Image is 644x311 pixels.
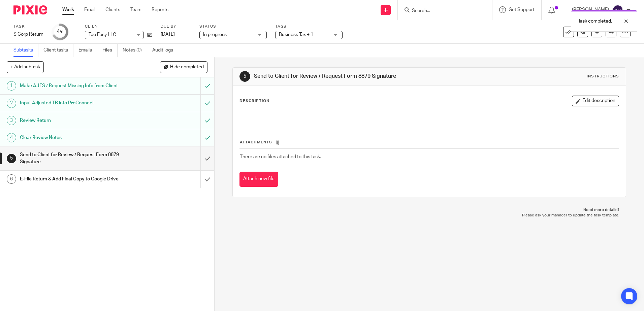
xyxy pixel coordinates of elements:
button: Edit description [572,96,619,106]
a: Subtasks [13,44,38,57]
a: Client tasks [43,44,73,57]
div: 5 [7,154,16,163]
a: Files [102,44,118,57]
div: 5 [239,71,250,82]
label: Due by [161,24,191,29]
p: Need more details? [239,207,619,213]
p: Please ask your manager to update the task template. [239,213,619,218]
div: S Corp Return [13,31,43,38]
h1: E-File Return & Add Final Copy to Google Drive [20,174,136,184]
a: Emails [78,44,97,57]
label: Client [85,24,152,29]
span: In progress [203,32,227,37]
label: Task [13,24,43,29]
a: Notes (0) [123,44,147,57]
h1: Make AJES / Request Missing Info from Client [20,81,136,91]
span: [DATE] [161,32,175,37]
a: Team [130,6,141,13]
img: svg%3E [612,5,623,15]
small: /6 [60,30,63,34]
p: Task completed. [578,18,612,25]
h1: Input Adjusted TB into ProConnect [20,98,136,108]
span: Hide completed [170,65,204,70]
p: Description [239,98,269,104]
span: Business Tax + 1 [279,32,313,37]
span: Attachments [240,140,272,144]
div: 6 [7,174,16,184]
div: 4 [57,28,63,36]
a: Audit logs [152,44,178,57]
span: There are no files attached to this task. [240,154,321,159]
h1: Review Return [20,115,136,126]
div: 2 [7,99,16,108]
span: Too Easy LLC [89,32,116,37]
a: Work [62,6,74,13]
a: Clients [105,6,120,13]
h1: Clear Review Notes [20,133,136,143]
h1: Send to Client for Review / Request Form 8879 Signature [254,73,444,80]
button: + Add subtask [7,61,44,73]
div: 4 [7,133,16,142]
button: Attach new file [239,172,278,187]
div: 3 [7,116,16,125]
a: Reports [152,6,168,13]
a: Email [84,6,95,13]
div: Instructions [587,74,619,79]
label: Tags [275,24,343,29]
div: 1 [7,81,16,91]
label: Status [199,24,267,29]
img: Pixie [13,5,47,14]
h1: Send to Client for Review / Request Form 8879 Signature [20,150,136,167]
button: Hide completed [160,61,207,73]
